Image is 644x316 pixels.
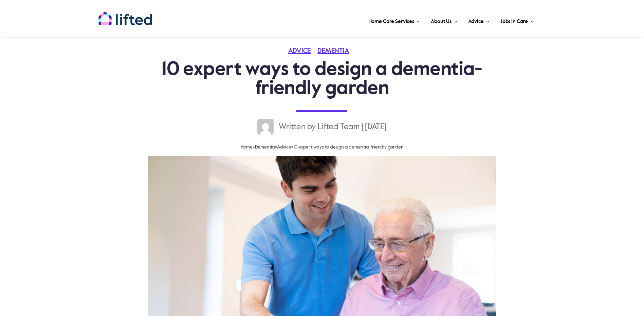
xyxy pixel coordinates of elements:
a: Dementia [255,145,275,150]
a: Advice [288,48,317,55]
span: 10 expert ways to design a dementia-friendly garden [294,145,404,150]
nav: Main Menu [174,10,536,31]
a: Home [241,145,253,150]
a: Dementia [317,48,355,55]
span: Advice [468,16,483,27]
span: Home Care Services [368,16,414,27]
a: lifted-logo [98,11,152,18]
a: Jobs in Care [498,10,536,31]
a: Advice [466,10,491,31]
span: » » » [241,145,404,150]
h1: 10 expert ways to design a dementia-friendly garden [145,60,500,98]
a: Home Care Services [366,10,422,31]
nav: Breadcrumb [145,142,500,153]
a: Advice [277,145,291,150]
span: Categories: , [288,48,355,55]
span: Jobs in Care [500,16,528,27]
span: About Us [431,16,452,27]
a: About Us [429,10,459,31]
